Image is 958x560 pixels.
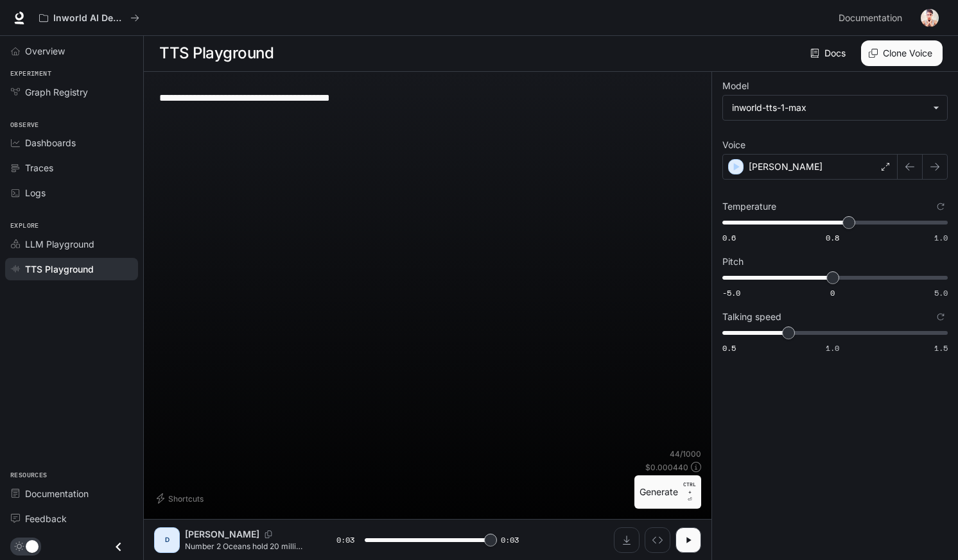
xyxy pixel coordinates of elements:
span: 0.5 [722,343,736,353]
span: 5.0 [934,287,948,298]
span: Feedback [25,512,67,525]
span: 0 [830,287,835,298]
button: Inspect [645,527,670,553]
span: 1.0 [934,232,948,243]
span: 1.0 [826,343,839,353]
span: Logs [25,186,46,199]
a: Documentation [5,482,138,505]
div: D [157,530,177,550]
span: 0:03 [501,534,519,547]
a: Overview [5,40,138,62]
p: [PERSON_NAME] [185,528,259,541]
span: 0.8 [826,232,839,243]
a: Logs [5,182,138,204]
span: Graph Registry [25,85,88,99]
a: Docs [808,40,851,66]
p: Voice [722,140,745,149]
p: 44 / 1000 [670,448,701,459]
a: Graph Registry [5,81,138,103]
span: 1.5 [934,343,948,353]
h1: TTS Playground [159,40,274,66]
button: Reset to default [934,310,948,324]
button: Download audio [614,527,640,553]
a: LLM Playground [5,233,138,255]
a: Documentation [833,5,912,31]
a: Feedback [5,507,138,530]
p: Inworld AI Demos [53,13,125,24]
p: Model [722,81,749,90]
p: Number 2 Oceans hold 20 million tons of gold [185,541,306,552]
div: inworld-tts-1-max [732,101,927,114]
p: Temperature [722,202,776,211]
button: All workspaces [33,5,145,31]
span: 0.6 [722,232,736,243]
span: -5.0 [722,287,740,298]
span: Documentation [839,10,902,26]
a: Dashboards [5,132,138,154]
p: Talking speed [722,312,781,321]
p: $ 0.000440 [645,462,688,473]
span: Dashboards [25,136,76,149]
button: Copy Voice ID [259,530,277,538]
p: CTRL + [683,480,696,496]
span: 0:03 [336,534,354,547]
span: Documentation [25,487,89,500]
span: LLM Playground [25,237,94,251]
p: Pitch [722,257,744,266]
a: TTS Playground [5,258,138,280]
span: TTS Playground [25,262,94,276]
p: [PERSON_NAME] [749,160,823,173]
img: User avatar [921,9,939,27]
button: User avatar [917,5,943,31]
span: Overview [25,44,65,58]
button: Clone Voice [861,40,943,66]
button: GenerateCTRL +⏎ [634,475,701,509]
button: Close drawer [104,534,133,560]
button: Reset to default [934,199,948,214]
span: Dark mode toggle [26,539,39,553]
a: Traces [5,157,138,179]
p: ⏎ [683,480,696,504]
div: inworld-tts-1-max [723,96,947,120]
button: Shortcuts [154,488,209,509]
span: Traces [25,161,53,174]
